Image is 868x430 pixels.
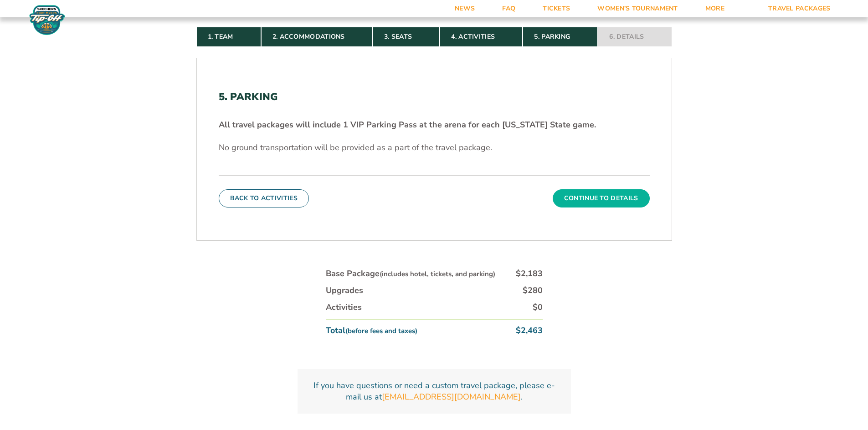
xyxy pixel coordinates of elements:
[326,285,363,296] div: Upgrades
[533,302,543,313] div: $0
[219,189,309,207] button: Back To Activities
[219,91,650,103] h2: 5. Parking
[516,268,543,279] div: $2,183
[219,142,650,153] p: No ground transportation will be provided as a part of the travel package.
[196,27,261,47] a: 1. Team
[326,302,362,313] div: Activities
[523,285,543,296] div: $280
[553,189,650,207] button: Continue To Details
[345,326,417,335] small: (before fees and taxes)
[27,5,67,35] img: Fort Myers Tip-Off
[308,380,560,403] p: If you have questions or need a custom travel package, please e-mail us at .
[380,269,495,278] small: (includes hotel, tickets, and parking)
[440,27,523,47] a: 4. Activities
[326,268,495,279] div: Base Package
[382,391,521,403] a: [EMAIL_ADDRESS][DOMAIN_NAME]
[326,325,417,336] div: Total
[373,27,440,47] a: 3. Seats
[516,325,543,336] div: $2,463
[219,119,596,130] strong: All travel packages will include 1 VIP Parking Pass at the arena for each [US_STATE] State game.
[261,27,373,47] a: 2. Accommodations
